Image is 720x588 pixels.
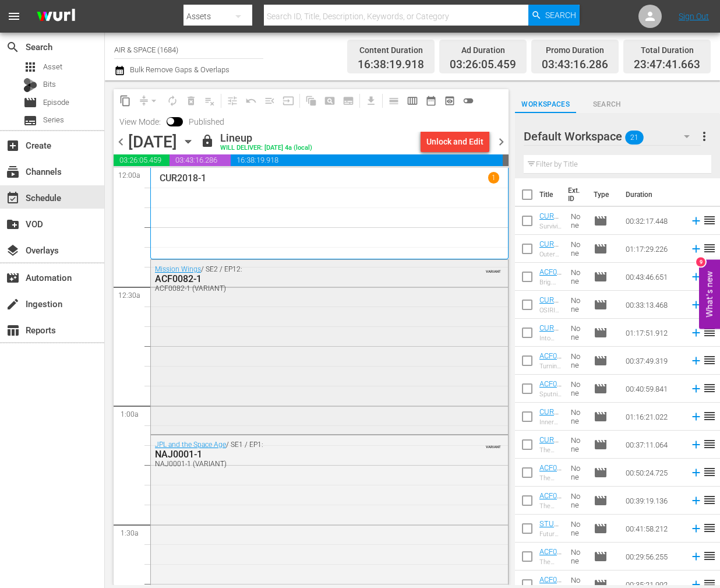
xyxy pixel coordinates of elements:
[539,530,562,538] div: Future Flight: The Future of Air Mobility
[621,347,685,375] td: 00:37:49.319
[539,502,562,510] div: The Elephant Plane: Part Two
[566,263,589,291] td: None
[566,235,589,263] td: None
[407,95,418,107] span: calendar_view_week_outlined
[6,217,20,231] span: VOD
[566,515,589,543] td: None
[703,241,717,255] span: reorder
[690,326,703,339] svg: Add to Schedule
[621,431,685,459] td: 00:37:11.064
[320,91,339,110] span: Create Search Block
[155,441,226,449] a: JPL and the Space Age
[594,382,608,396] span: Episode
[621,543,685,571] td: 00:29:56.255
[135,91,163,110] span: Remove Gaps & Overlaps
[155,460,444,468] div: NAJ0001-1 (VARIANT)
[539,267,562,320] a: ACF0029-1 (ACF0029-1 (VARIANT))
[43,79,56,90] span: Bits
[220,132,312,145] div: Lineup
[594,438,608,452] span: Episode
[621,487,685,515] td: 00:39:19.136
[119,95,131,107] span: content_copy
[6,244,20,258] span: Overlays
[155,284,444,293] div: ACF0082-1 (VARIANT)
[7,9,21,23] span: menu
[697,122,711,150] button: more_vert
[242,91,260,110] span: Revert to Primary Episode
[524,120,701,153] div: Default Workspace
[690,298,703,311] svg: Add to Schedule
[539,212,560,264] a: CUR2014-1 (CUR2014-1 (VARIANT))
[566,375,589,403] td: None
[116,91,135,110] span: Copy Lineup
[28,3,84,30] img: ans4CAIJ8jUAAAAAAAAAAAAAAAAAAAAAAAAgQb4GAAAAAAAAAAAAAAAAAAAAAAAAJMjXAAAAAAAAAAAAAAAAAAAAAAAAgAT5G...
[170,154,230,166] span: 03:43:16.286
[703,549,717,563] span: reorder
[703,213,717,227] span: reorder
[220,145,312,152] div: WILL DELIVER: [DATE] 4a (local)
[426,131,483,152] div: Unlock and Edit
[539,351,562,404] a: ACF0089-1 (ACF0089-1 (VARIANT))
[539,491,562,544] a: ACF0012-1 (ACF0012-1 (VARIANT))
[160,172,206,184] p: CUR2018-1
[621,319,685,347] td: 01:17:51.912
[539,335,562,342] div: Into Space
[114,154,170,166] span: 03:26:05.459
[539,558,562,566] div: The Javelin
[703,353,717,367] span: reorder
[594,214,608,228] span: Episode
[587,178,619,211] th: Type
[634,42,700,58] div: Total Duration
[23,78,37,92] div: Bits
[690,522,703,535] svg: Add to Schedule
[539,463,562,516] a: ACF0026-1 (ACF0026-1 (VARIANT))
[450,42,516,58] div: Ad Duration
[621,235,685,263] td: 01:17:29.226
[539,519,560,580] a: STU0002-1 (STU0002-1 (VARIANT2))
[594,242,608,256] span: Episode
[128,65,230,74] span: Bulk Remove Gaps & Overlaps
[594,466,608,480] span: Episode
[594,494,608,508] span: Episode
[594,270,608,284] span: Episode
[492,174,496,182] p: 1
[459,91,478,110] span: 24 hours Lineup View is OFF
[690,242,703,255] svg: Add to Schedule
[6,139,20,153] span: Create
[421,131,489,152] button: Unlock and Edit
[358,42,424,58] div: Content Duration
[539,474,562,482] div: The Fighter Mafia: Part 1
[515,98,577,111] span: Workspaces
[703,409,717,423] span: reorder
[539,223,562,230] div: Surviving and Thriving?
[339,91,358,110] span: Create Series Block
[690,410,703,423] svg: Add to Schedule
[690,438,703,451] svg: Add to Schedule
[545,5,576,26] span: Search
[403,91,422,110] span: Week Calendar View
[6,271,20,285] span: Automation
[621,403,685,431] td: 01:16:21.022
[621,291,685,319] td: 00:33:13.468
[703,437,717,451] span: reorder
[200,134,214,148] span: lock
[703,325,717,339] span: reorder
[539,407,560,460] a: CUR1011-1 (CUR1011-1 (VARIANT))
[43,61,62,73] span: Asset
[594,298,608,312] span: Episode
[155,273,444,284] div: ACF0082-1
[43,114,64,126] span: Series
[690,466,703,479] svg: Add to Schedule
[444,95,456,107] span: preview_outlined
[23,96,37,110] span: Episode
[594,522,608,536] span: Episode
[539,251,562,258] div: Outer Planets
[155,441,444,468] div: / SE1 / EP1:
[422,91,440,110] span: Month Calendar View
[155,449,444,460] div: NAJ0001-1
[425,95,437,107] span: date_range_outlined
[566,431,589,459] td: None
[621,515,685,543] td: 00:41:58.212
[539,418,562,426] div: Inner Planets
[619,178,689,211] th: Duration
